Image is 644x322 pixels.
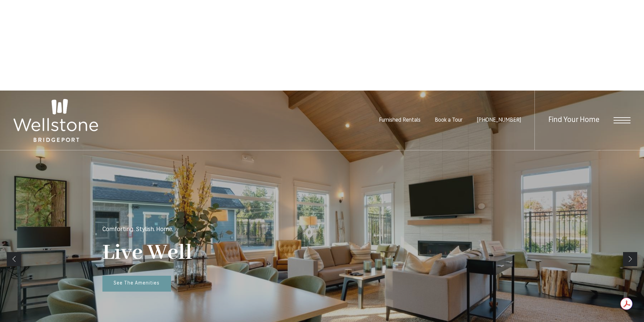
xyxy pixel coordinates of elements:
[477,118,521,123] span: [PHONE_NUMBER]
[623,252,637,266] a: Next
[14,99,98,142] img: Wellstone
[435,118,462,123] a: Book a Tour
[614,117,630,123] button: Open Menu
[379,118,421,123] a: Furnished Rentals
[102,227,173,233] p: Comforting. Stylish. Home.
[114,281,160,286] span: See The Amenities
[548,116,599,124] a: Find Your Home
[102,240,192,266] p: Live Well
[477,118,521,123] a: Call Us at (253) 642-8681
[102,276,171,292] a: See The Amenities
[7,252,21,266] a: Previous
